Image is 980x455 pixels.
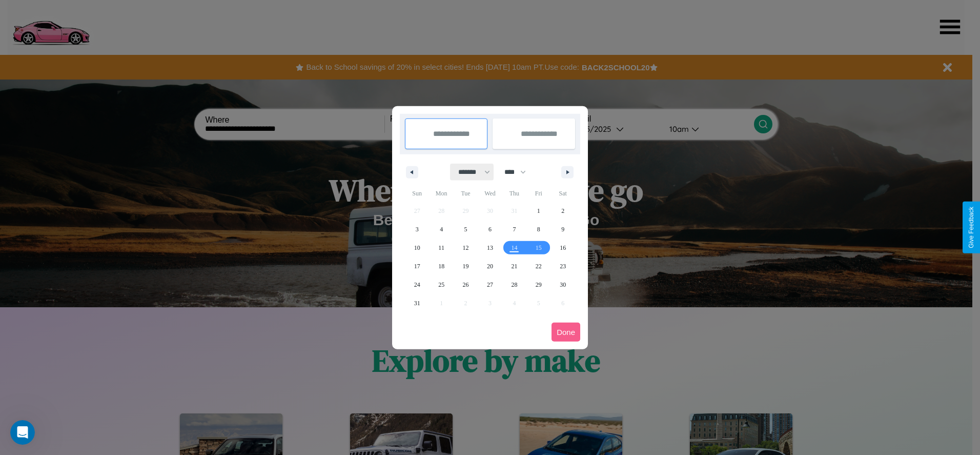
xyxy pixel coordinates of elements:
[414,239,420,257] span: 10
[414,275,420,294] span: 24
[487,239,493,257] span: 13
[526,275,550,294] button: 29
[454,239,478,257] button: 12
[560,257,566,275] span: 23
[487,257,493,275] span: 20
[416,220,419,239] span: 3
[463,257,469,275] span: 19
[551,185,575,202] span: Sat
[551,202,575,220] button: 2
[513,220,516,239] span: 7
[464,220,467,239] span: 5
[478,239,502,257] button: 13
[536,275,542,294] span: 29
[551,239,575,257] button: 16
[405,257,429,275] button: 17
[405,185,429,202] span: Sun
[454,257,478,275] button: 19
[526,185,550,202] span: Fri
[536,257,542,275] span: 22
[536,239,542,257] span: 15
[502,257,526,275] button: 21
[502,239,526,257] button: 14
[560,239,566,257] span: 16
[551,275,575,294] button: 30
[502,275,526,294] button: 28
[478,220,502,239] button: 6
[405,239,429,257] button: 10
[561,220,564,239] span: 9
[438,257,444,275] span: 18
[405,275,429,294] button: 24
[487,275,493,294] span: 27
[511,275,517,294] span: 28
[551,257,575,275] button: 23
[454,185,478,202] span: Tue
[502,185,526,202] span: Thu
[537,220,540,239] span: 8
[511,257,517,275] span: 21
[429,239,453,257] button: 11
[561,202,564,220] span: 2
[560,275,566,294] span: 30
[551,220,575,239] button: 9
[429,275,453,294] button: 25
[10,420,35,445] iframe: Intercom live chat
[968,207,975,248] div: Give Feedback
[526,257,550,275] button: 22
[526,220,550,239] button: 8
[440,220,443,239] span: 4
[552,323,580,342] button: Done
[502,220,526,239] button: 7
[463,239,469,257] span: 12
[414,294,420,312] span: 31
[526,239,550,257] button: 15
[454,275,478,294] button: 26
[478,185,502,202] span: Wed
[537,202,540,220] span: 1
[478,275,502,294] button: 27
[405,294,429,312] button: 31
[488,220,492,239] span: 6
[463,275,469,294] span: 26
[429,220,453,239] button: 4
[526,202,550,220] button: 1
[438,275,444,294] span: 25
[429,185,453,202] span: Mon
[511,239,517,257] span: 14
[438,239,444,257] span: 11
[429,257,453,275] button: 18
[478,257,502,275] button: 20
[414,257,420,275] span: 17
[454,220,478,239] button: 5
[405,220,429,239] button: 3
